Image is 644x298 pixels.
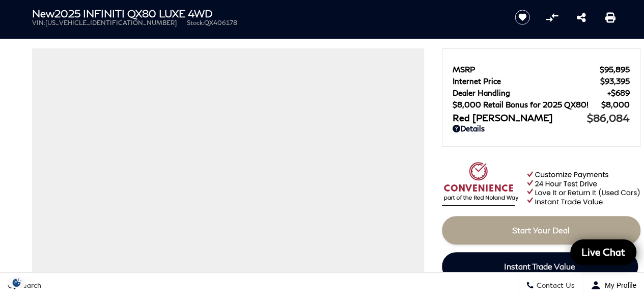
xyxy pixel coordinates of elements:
[16,281,41,290] span: Search
[587,112,630,124] span: $86,084
[453,76,630,86] a: Internet Price $93,395
[583,273,644,298] button: Open user profile menu
[453,112,630,124] a: Red [PERSON_NAME] $86,084
[534,281,575,290] span: Contact Us
[605,11,615,23] a: Print this New 2025 INFINITI QX80 LUXE 4WD
[607,88,630,97] span: $689
[32,7,54,19] strong: New
[453,65,630,74] a: MSRP $95,895
[453,88,630,97] a: Dealer Handling $689
[453,112,587,123] span: Red [PERSON_NAME]
[453,88,607,97] span: Dealer Handling
[600,76,630,86] span: $93,395
[32,8,498,19] h1: 2025 INFINITI QX80 LUXE 4WD
[453,65,600,74] span: MSRP
[45,19,177,26] span: [US_VEHICLE_IDENTIFICATION_NUMBER]
[442,216,640,245] a: Start Your Deal
[32,19,45,26] span: VIN:
[600,65,630,74] span: $95,895
[453,124,630,133] a: Details
[5,277,29,288] section: Click to Open Cookie Consent Modal
[187,19,204,26] span: Stock:
[453,100,630,109] a: $8,000 Retail Bonus for 2025 QX80! $8,000
[544,10,559,25] button: Compare Vehicle
[453,76,600,86] span: Internet Price
[204,19,237,26] span: QX406178
[570,239,636,265] a: Live Chat
[5,277,29,288] img: Opt-Out Icon
[442,252,638,281] a: Instant Trade Value
[453,100,601,109] span: $8,000 Retail Bonus for 2025 QX80!
[511,9,534,25] button: Save vehicle
[601,100,630,109] span: $8,000
[576,246,630,258] span: Live Chat
[601,281,636,289] span: My Profile
[512,225,570,235] span: Start Your Deal
[576,11,585,23] a: Share this New 2025 INFINITI QX80 LUXE 4WD
[504,261,575,271] span: Instant Trade Value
